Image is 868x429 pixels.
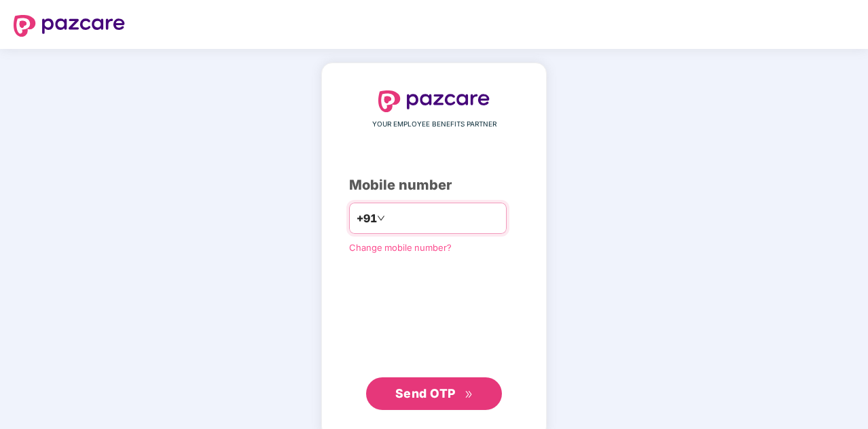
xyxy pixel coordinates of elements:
[366,377,502,410] button: Send OTPdouble-right
[349,242,452,253] a: Change mobile number?
[349,175,519,196] div: Mobile number
[357,210,377,227] span: +91
[14,15,125,37] img: logo
[372,119,496,130] span: YOUR EMPLOYEE BENEFITS PARTNER
[378,90,490,112] img: logo
[395,386,456,400] span: Send OTP
[465,390,473,399] span: double-right
[377,214,385,222] span: down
